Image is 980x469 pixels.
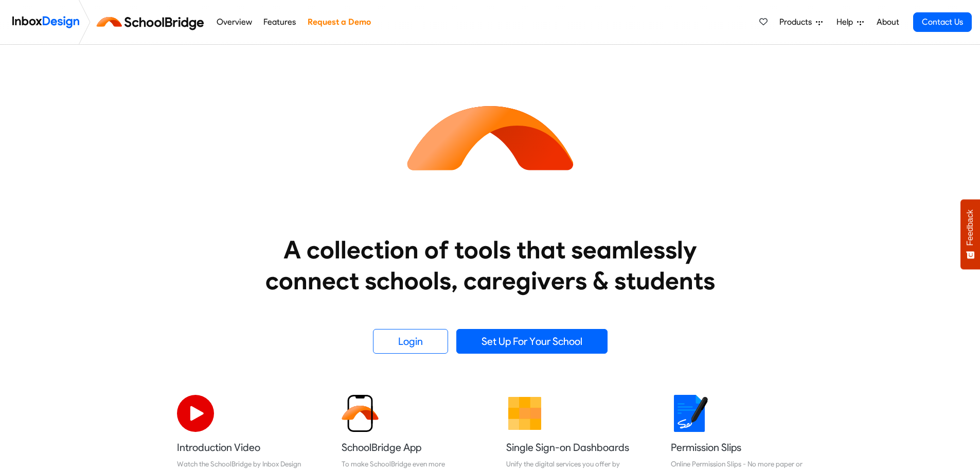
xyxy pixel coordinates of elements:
[506,440,639,455] h5: Single Sign-on Dashboards
[398,45,583,230] img: icon_schoolbridge.svg
[779,16,816,28] span: Products
[213,12,255,32] a: Overview
[305,12,373,32] a: Request a Demo
[913,12,972,32] a: Contact Us
[874,12,902,32] a: About
[177,440,310,455] h5: Introduction Video
[177,395,214,432] img: 2022_07_11_icon_video_playback.svg
[966,210,975,246] span: Feedback
[775,12,827,32] a: Products
[261,12,299,32] a: Features
[95,10,210,34] img: schoolbridge logo
[373,329,448,354] a: Login
[342,440,474,455] h5: SchoolBridge App
[836,16,857,28] span: Help
[671,440,804,455] h5: Permission Slips
[671,395,708,432] img: 2022_01_18_icon_signature.svg
[246,234,735,296] heading: A collection of tools that seamlessly connect schools, caregivers & students
[832,12,868,32] a: Help
[456,329,608,354] a: Set Up For Your School
[506,395,543,432] img: 2022_01_13_icon_grid.svg
[342,395,379,432] img: 2022_01_13_icon_sb_app.svg
[960,199,980,269] button: Feedback - Show survey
